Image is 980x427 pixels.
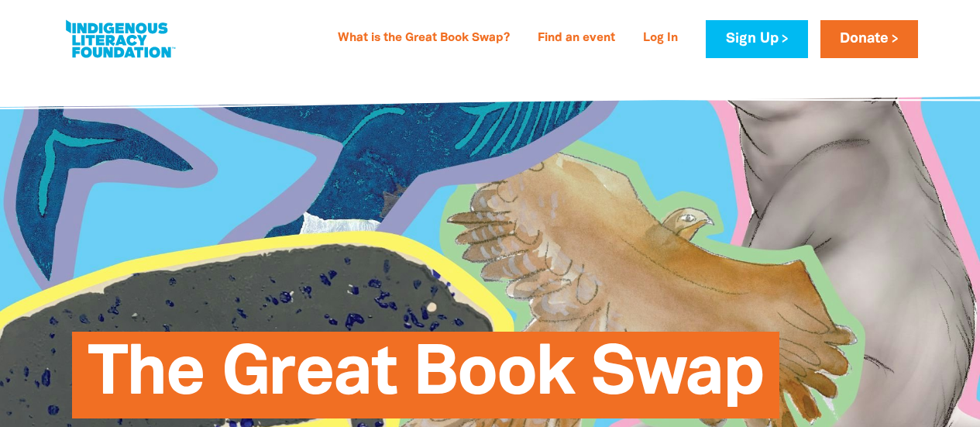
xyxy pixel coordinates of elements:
a: Log In [634,26,687,51]
a: What is the Great Book Swap? [328,26,519,51]
a: Sign Up [706,20,807,58]
a: Find an event [528,26,624,51]
span: The Great Book Swap [88,343,764,418]
a: Donate [820,20,918,58]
